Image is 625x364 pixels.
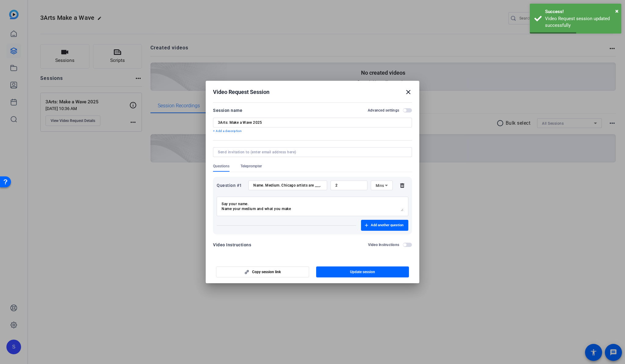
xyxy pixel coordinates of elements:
[213,164,229,169] span: Questions
[316,266,409,277] button: Update session
[368,242,399,247] h2: Video Instructions
[217,182,245,189] div: Question #1
[213,107,242,114] div: Session name
[213,129,412,134] p: + Add a description
[615,6,619,16] button: Close
[216,266,309,277] button: Copy session link
[368,108,399,113] h2: Advanced settings
[376,184,384,188] span: Mins
[240,164,262,169] span: Teleprompter
[218,150,405,155] input: Send invitation to (enter email address here)
[350,269,375,274] span: Update session
[213,88,412,96] div: Video Request Session
[253,183,322,188] input: Enter your question here
[405,88,412,96] mat-icon: close
[615,7,619,15] span: ×
[545,8,617,15] div: Success!
[213,241,251,248] div: Video Instructions
[361,220,408,231] button: Add another question
[252,269,281,274] span: Copy session link
[371,223,403,228] span: Add another question
[218,120,407,125] input: Enter Session Name
[335,183,363,188] input: Time
[545,15,617,29] div: Video Request session updated successfully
